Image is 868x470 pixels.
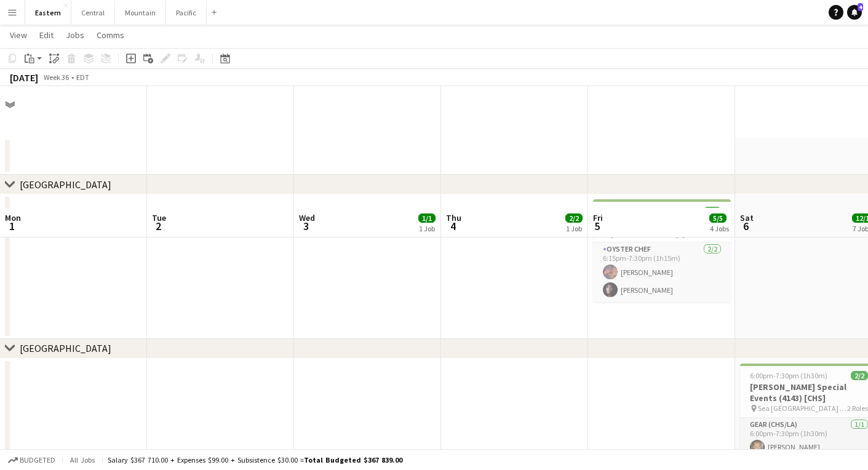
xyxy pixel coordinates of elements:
span: Mon [5,212,21,223]
span: 3 [297,219,315,233]
span: 1/1 [418,213,436,223]
span: 2/2 [851,371,868,380]
a: View [5,27,32,43]
span: Wed [299,212,315,223]
span: Thu [446,212,461,223]
span: Fri [593,212,603,223]
span: Tue [152,212,166,223]
span: All jobs [68,455,97,464]
span: Jobs [66,30,84,41]
span: 5 [591,219,603,233]
span: 6:15pm-7:30pm (1h15m) [603,207,680,216]
div: Salary $367 710.00 + Expenses $99.00 + Subsistence $30.00 = [108,455,402,464]
div: [DATE] [10,71,38,84]
span: Edit [39,30,54,41]
span: 6 [738,219,754,233]
app-job-card: 6:15pm-7:30pm (1h15m)2/2[PERSON_NAME] (4282) [ATL] [GEOGRAPHIC_DATA] ([GEOGRAPHIC_DATA], [GEOGRAP... [593,199,731,302]
div: 4 Jobs [710,224,729,233]
button: Budgeted [6,453,57,467]
span: Week 36 [41,73,71,82]
button: Mountain [115,1,166,25]
span: Comms [97,30,124,41]
div: 1 Job [419,224,435,233]
span: 1 [3,219,21,233]
span: 2/2 [704,207,721,216]
app-card-role: Oyster Chef2/26:15pm-7:30pm (1h15m)[PERSON_NAME][PERSON_NAME] [593,242,731,302]
span: 2 [150,219,166,233]
div: 1 Job [566,224,582,233]
a: Jobs [61,27,89,43]
div: EDT [76,73,89,82]
div: [GEOGRAPHIC_DATA] [20,178,111,191]
a: 4 [847,5,862,20]
span: 4 [858,3,863,11]
span: Total Budgeted $367 839.00 [304,455,402,464]
span: 4 [444,219,461,233]
span: 2/2 [565,213,583,223]
div: [GEOGRAPHIC_DATA] [20,342,111,354]
button: Eastern [25,1,71,25]
button: Central [71,1,115,25]
span: 6:00pm-7:30pm (1h30m) [750,371,827,380]
span: Sea [GEOGRAPHIC_DATA] ([GEOGRAPHIC_DATA], [GEOGRAPHIC_DATA]) [758,404,847,413]
span: Budgeted [20,456,55,464]
button: Pacific [166,1,207,25]
a: Edit [34,27,58,43]
span: 2 Roles [847,404,868,413]
span: View [10,30,27,41]
span: Sat [740,212,754,223]
span: 5/5 [709,213,727,223]
a: Comms [92,27,129,43]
